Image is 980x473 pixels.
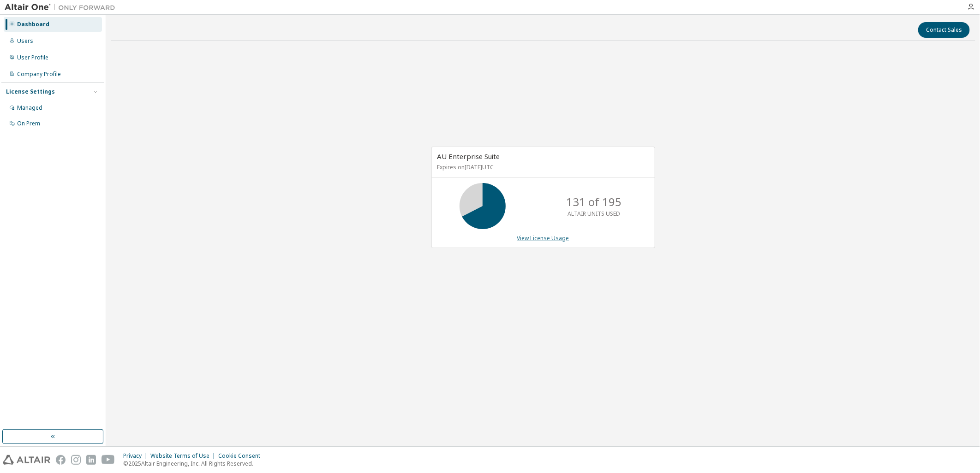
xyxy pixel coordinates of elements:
div: User Profile [17,54,48,61]
div: Cookie Consent [218,452,266,460]
div: Managed [17,104,42,112]
img: youtube.svg [102,455,115,465]
span: AU Enterprise Suite [437,152,500,161]
p: © 2025 Altair Engineering, Inc. All Rights Reserved. [123,460,266,467]
img: Altair One [5,3,120,12]
p: ALTAIR UNITS USED [568,210,621,218]
div: Privacy [123,452,150,460]
p: 131 of 195 [567,194,622,210]
a: View License Usage [517,234,569,242]
div: On Prem [17,120,40,127]
button: Contact Sales [918,22,970,38]
div: License Settings [6,88,55,95]
img: instagram.svg [71,455,81,465]
div: Dashboard [17,21,49,28]
p: Expires on [DATE] UTC [437,163,647,171]
div: Users [17,37,33,45]
div: Company Profile [17,71,61,78]
div: Website Terms of Use [150,452,218,460]
img: altair_logo.svg [3,455,50,465]
img: facebook.svg [56,455,66,465]
img: linkedin.svg [86,455,96,465]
